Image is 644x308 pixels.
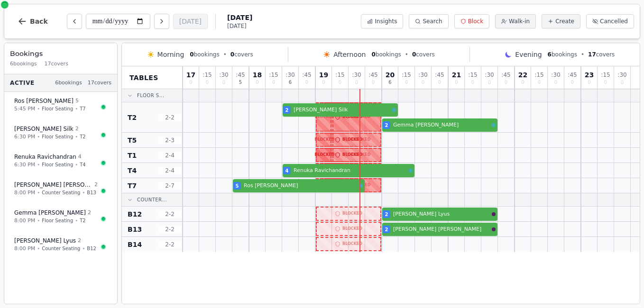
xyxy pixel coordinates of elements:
[87,189,96,196] span: B13
[371,51,401,58] span: bookings
[158,114,181,121] span: 2 - 2
[128,225,142,234] span: B13
[158,167,181,174] span: 2 - 4
[94,181,98,189] span: 2
[158,210,181,218] span: 2 - 2
[355,80,358,85] span: 0
[14,161,35,169] span: 6:30 PM
[352,72,361,78] span: : 30
[82,245,85,252] span: •
[393,226,490,234] span: [PERSON_NAME] [PERSON_NAME]
[375,18,397,25] span: Insights
[548,51,577,58] span: bookings
[236,72,245,78] span: : 45
[285,72,294,78] span: : 30
[137,92,165,99] span: Floor S...
[14,97,74,105] span: Ros [PERSON_NAME]
[158,136,181,144] span: 2 - 3
[8,120,113,146] button: [PERSON_NAME] Silk26:30 PM•Floor Seating•T2
[10,60,37,68] span: 6 bookings
[42,161,73,168] span: Floor Seating
[471,80,474,85] span: 0
[435,72,444,78] span: : 45
[385,122,388,129] span: 2
[588,51,596,58] span: 17
[42,245,80,252] span: Counter Seating
[518,72,527,78] span: 22
[157,50,184,59] span: Morning
[158,152,181,159] span: 2 - 4
[82,189,85,196] span: •
[75,161,78,168] span: •
[269,72,278,78] span: : 15
[80,217,85,224] span: T2
[333,50,366,59] span: Afternoon
[14,105,35,113] span: 5:45 PM
[222,80,225,85] span: 0
[128,181,137,190] span: T7
[75,97,79,105] span: 5
[285,167,289,174] span: 4
[339,80,341,85] span: 0
[534,72,543,78] span: : 15
[30,18,48,25] span: Back
[14,133,35,141] span: 6:30 PM
[37,105,40,112] span: •
[230,51,253,58] span: covers
[186,72,195,78] span: 17
[244,182,357,190] span: Ros [PERSON_NAME]
[80,105,85,112] span: T7
[128,240,142,249] span: B14
[14,181,92,189] span: [PERSON_NAME] [PERSON_NAME]
[402,72,411,78] span: : 15
[551,72,560,78] span: : 30
[173,14,208,29] button: [DATE]
[227,22,252,30] span: [DATE]
[586,14,634,28] button: Cancelled
[37,245,40,252] span: •
[128,151,137,160] span: T1
[80,161,85,168] span: T4
[393,210,490,218] span: [PERSON_NAME] Lyus
[571,80,574,85] span: 0
[8,148,113,174] button: Renuka Ravichandran46:30 PM•Floor Seating•T4
[129,73,158,82] span: Tables
[202,72,212,78] span: : 15
[600,18,628,25] span: Cancelled
[405,80,408,85] span: 0
[189,80,192,85] span: 0
[604,80,607,85] span: 0
[409,14,448,28] button: Search
[80,133,85,140] span: T2
[14,245,35,253] span: 8:00 PM
[8,92,113,118] button: Ros [PERSON_NAME]55:45 PM•Floor Seating•T7
[581,51,584,58] span: •
[190,51,193,58] span: 0
[10,49,111,58] h3: Bookings
[137,196,167,203] span: Counter...
[14,237,76,245] span: [PERSON_NAME] Lyus
[548,51,552,58] span: 6
[158,241,181,248] span: 2 - 2
[423,18,442,25] span: Search
[42,217,73,224] span: Floor Seating
[45,60,68,68] span: 17 covers
[554,80,557,85] span: 0
[37,133,40,140] span: •
[585,72,594,78] span: 23
[294,167,407,175] span: Renuka Ravichandran
[87,245,96,252] span: B12
[412,51,416,58] span: 0
[236,182,239,190] span: 5
[88,79,111,87] span: 17 covers
[422,80,424,85] span: 0
[190,51,219,58] span: bookings
[438,80,441,85] span: 0
[158,226,181,233] span: 2 - 2
[509,18,530,25] span: Walk-in
[305,80,308,85] span: 0
[371,51,375,58] span: 0
[505,80,507,85] span: 0
[128,166,137,175] span: T4
[37,161,40,168] span: •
